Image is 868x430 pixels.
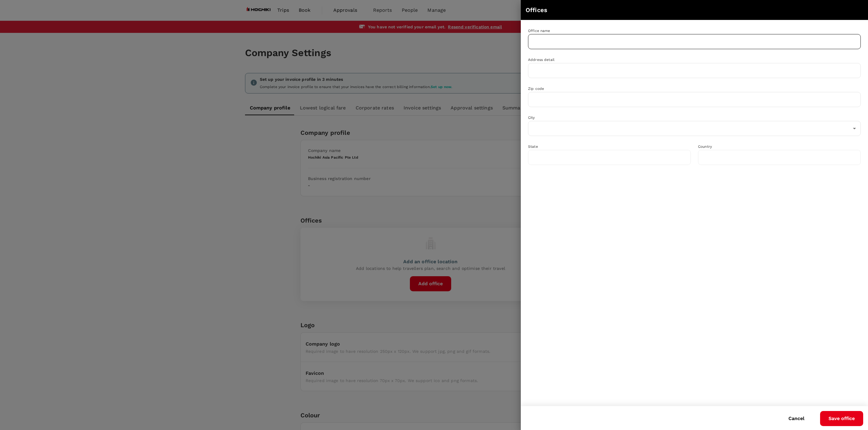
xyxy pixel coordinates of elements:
span: City [528,115,535,120]
span: Country [698,144,712,149]
span: Address detail [528,58,555,62]
span: Zip code [528,87,544,91]
div: Offices [526,5,853,15]
button: close [853,5,863,15]
span: Office name [528,29,550,33]
button: Save office [820,411,863,426]
button: Cancel [780,411,813,426]
span: State [528,144,538,149]
button: Open [850,124,859,133]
